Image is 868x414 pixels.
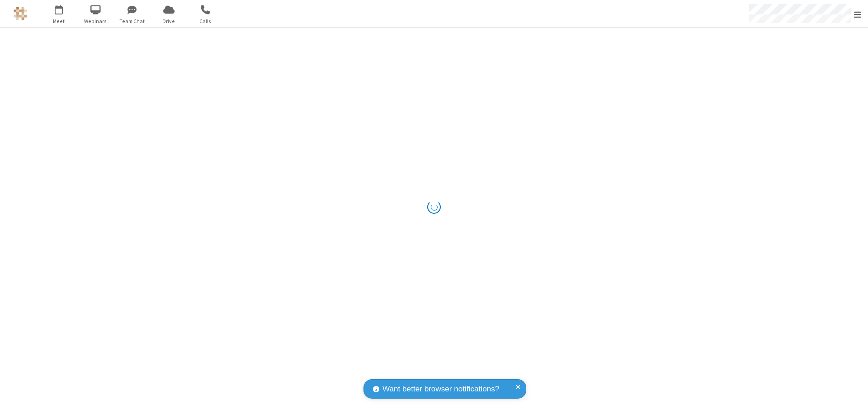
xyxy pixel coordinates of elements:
[189,17,222,25] span: Calls
[79,17,113,25] span: Webinars
[14,7,27,20] img: QA Selenium DO NOT DELETE OR CHANGE
[42,17,76,25] span: Meet
[152,17,186,25] span: Drive
[382,383,499,395] span: Want better browser notifications?
[115,17,149,25] span: Team Chat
